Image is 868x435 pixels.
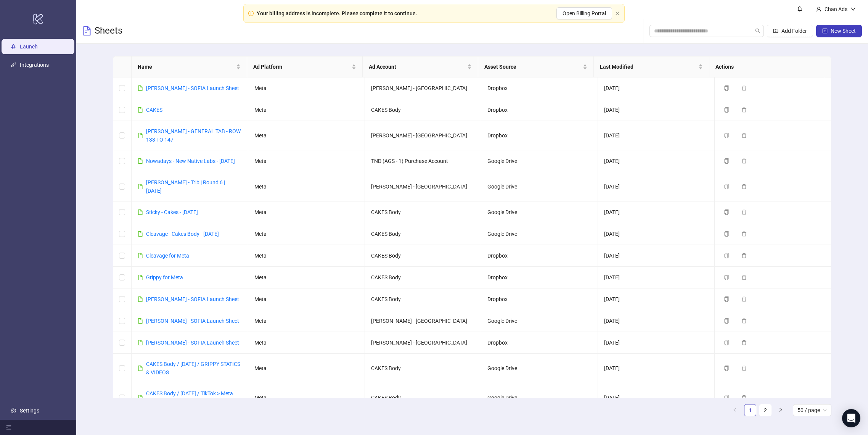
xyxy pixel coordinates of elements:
[146,390,233,405] a: CAKES Body / [DATE] / TikTok > Meta Sheet > Rows 182-211
[781,28,807,34] span: Add Folder
[724,85,729,91] span: copy
[744,404,756,416] li: 1
[724,253,729,258] span: copy
[741,395,747,400] span: delete
[248,288,365,310] td: Meta
[594,56,709,77] th: Last Modified
[615,11,620,16] span: close
[248,77,365,99] td: Meta
[138,366,143,371] span: file
[775,404,787,416] button: right
[775,404,787,416] li: Next Page
[598,310,715,332] td: [DATE]
[248,383,365,412] td: Meta
[850,6,856,12] span: down
[831,28,856,34] span: New Sheet
[793,404,831,416] div: Page Size
[248,267,365,288] td: Meta
[365,267,482,288] td: CAKES Body
[6,425,11,430] span: menu-fold
[778,408,783,412] span: right
[248,354,365,383] td: Meta
[481,201,598,223] td: Google Drive
[146,107,162,113] a: CAKES
[481,288,598,310] td: Dropbox
[248,121,365,150] td: Meta
[797,404,827,416] span: 50 / page
[741,231,747,237] span: delete
[733,408,737,412] span: left
[365,332,482,354] td: [PERSON_NAME] - [GEOGRAPHIC_DATA]
[767,25,813,37] button: Add Folder
[369,63,466,71] span: Ad Account
[816,25,862,37] button: New Sheet
[248,332,365,354] td: Meta
[484,63,581,71] span: Asset Source
[724,275,729,280] span: copy
[138,85,143,91] span: file
[481,172,598,201] td: Google Drive
[741,253,747,258] span: delete
[755,28,760,34] span: search
[146,296,239,302] a: [PERSON_NAME] - SOFIA Launch Sheet
[363,56,478,77] th: Ad Account
[481,99,598,121] td: Dropbox
[146,85,239,91] a: [PERSON_NAME] - SOFIA Launch Sheet
[138,231,143,237] span: file
[598,267,715,288] td: [DATE]
[248,99,365,121] td: Meta
[248,150,365,172] td: Meta
[724,340,729,345] span: copy
[741,318,747,324] span: delete
[248,245,365,267] td: Meta
[82,26,92,35] span: file-text
[248,172,365,201] td: Meta
[365,288,482,310] td: CAKES Body
[481,150,598,172] td: Google Drive
[615,11,620,16] button: close
[773,28,778,34] span: folder-add
[481,121,598,150] td: Dropbox
[146,361,240,375] a: CAKES Body / [DATE] / GRIPPY STATICS & VIDEOS
[724,318,729,324] span: copy
[146,209,198,215] a: Sticky - Cakes - [DATE]
[146,231,219,237] a: Cleavage - Cakes Body - [DATE]
[598,332,715,354] td: [DATE]
[481,245,598,267] td: Dropbox
[741,158,747,164] span: delete
[724,107,729,113] span: copy
[822,28,828,34] span: plus-square
[248,223,365,245] td: Meta
[365,310,482,332] td: [PERSON_NAME] - [GEOGRAPHIC_DATA]
[138,63,235,71] span: Name
[741,133,747,138] span: delete
[481,354,598,383] td: Google Drive
[138,340,143,345] span: file
[563,10,606,16] span: Open Billing Portal
[481,383,598,412] td: Google Drive
[478,56,594,77] th: Asset Source
[365,99,482,121] td: CAKES Body
[20,408,39,414] a: Settings
[598,99,715,121] td: [DATE]
[724,209,729,215] span: copy
[138,184,143,189] span: file
[247,56,363,77] th: Ad Platform
[724,395,729,400] span: copy
[365,150,482,172] td: TND (AGS - 1) Purchase Account
[138,296,143,302] span: file
[598,245,715,267] td: [DATE]
[556,7,612,19] button: Open Billing Portal
[741,209,747,215] span: delete
[481,332,598,354] td: Dropbox
[365,245,482,267] td: CAKES Body
[842,409,860,427] div: Open Intercom Messenger
[741,366,747,371] span: delete
[598,383,715,412] td: [DATE]
[365,172,482,201] td: [PERSON_NAME] - [GEOGRAPHIC_DATA]
[481,267,598,288] td: Dropbox
[365,383,482,412] td: CAKES Body
[598,172,715,201] td: [DATE]
[600,63,697,71] span: Last Modified
[146,340,239,346] a: [PERSON_NAME] - SOFIA Launch Sheet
